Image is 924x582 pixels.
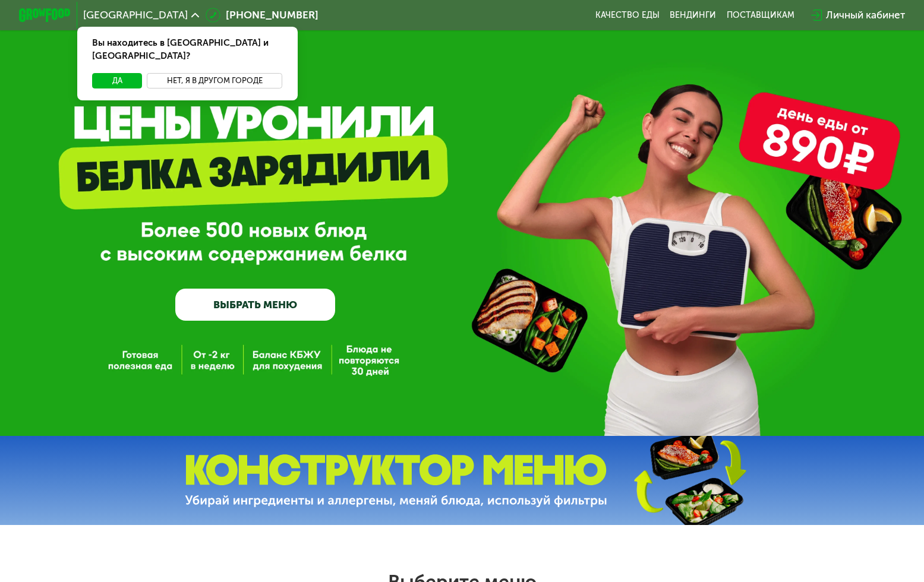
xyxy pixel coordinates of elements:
span: [GEOGRAPHIC_DATA] [83,10,188,20]
a: Вендинги [670,10,716,20]
div: Личный кабинет [826,8,905,23]
a: ВЫБРАТЬ МЕНЮ [175,289,335,321]
a: Качество еды [595,10,660,20]
button: Да [92,73,141,88]
a: [PHONE_NUMBER] [206,8,319,23]
div: Вы находитесь в [GEOGRAPHIC_DATA] и [GEOGRAPHIC_DATA]? [77,27,298,73]
button: Нет, я в другом городе [147,73,282,88]
div: поставщикам [727,10,794,20]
